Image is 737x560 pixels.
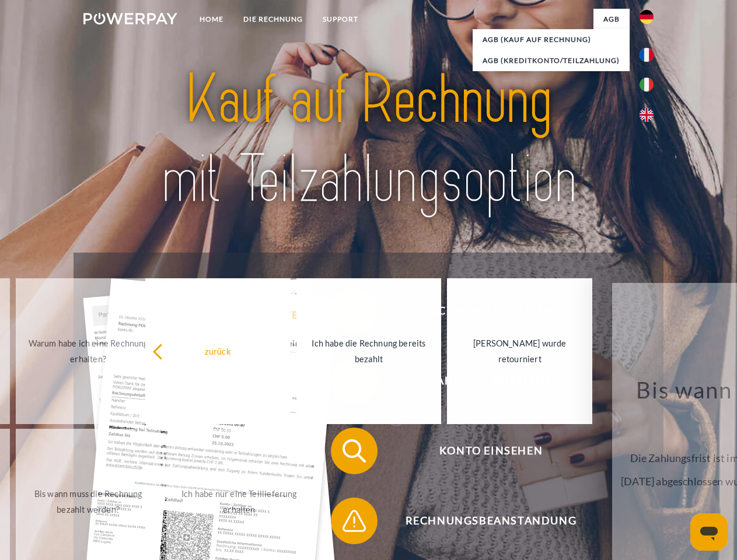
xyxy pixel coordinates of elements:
[173,486,305,517] div: Ich habe nur eine Teillieferung erhalten
[640,48,654,62] img: fr
[23,486,154,517] div: Bis wann muss die Rechnung bezahlt werden?
[348,428,634,474] span: Konto einsehen
[152,343,284,359] div: zurück
[313,9,368,30] a: SUPPORT
[233,9,313,30] a: DIE RECHNUNG
[454,335,585,367] div: [PERSON_NAME] wurde retourniert
[331,498,634,544] button: Rechnungsbeanstandung
[340,506,369,535] img: qb_warning.svg
[640,108,654,122] img: en
[303,335,435,367] div: Ich habe die Rechnung bereits bezahlt
[473,29,630,50] a: AGB (Kauf auf Rechnung)
[640,10,654,24] img: de
[190,9,233,30] a: Home
[593,9,630,30] a: agb
[331,428,634,474] button: Konto einsehen
[640,78,654,92] img: it
[23,335,154,367] div: Warum habe ich eine Rechnung erhalten?
[83,13,177,24] img: logo-powerpay-white.svg
[348,498,634,544] span: Rechnungsbeanstandung
[690,513,728,551] iframe: Schaltfläche zum Öffnen des Messaging-Fensters
[340,436,369,466] img: qb_search.svg
[473,50,630,71] a: AGB (Kreditkonto/Teilzahlung)
[111,56,626,223] img: title-powerpay_de.svg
